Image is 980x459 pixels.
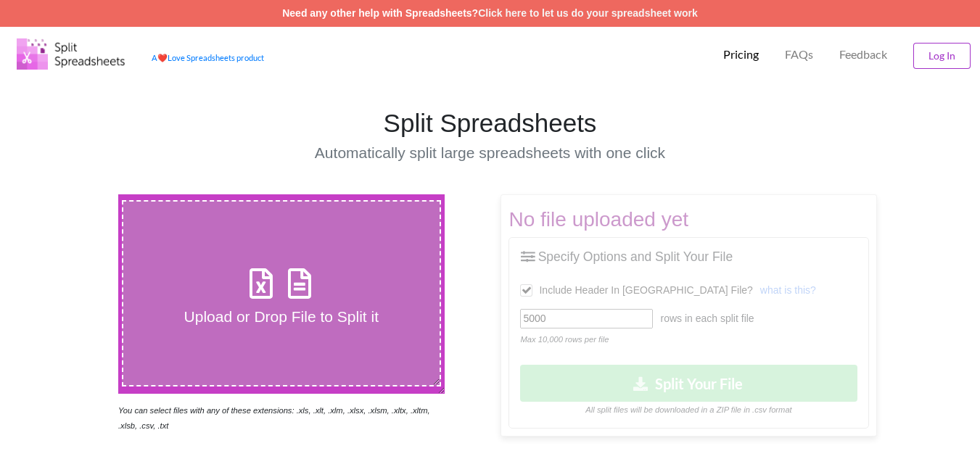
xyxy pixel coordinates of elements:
[123,307,440,326] h4: Upload or Drop File to Split it
[478,7,698,19] a: Click here to let us do your spreadsheet work
[250,144,730,162] h4: Automatically split large spreadsheets with one click
[785,47,813,62] p: FAQs
[17,38,125,70] img: Logo.png
[157,53,168,62] span: heart
[250,108,730,138] h1: Split Spreadsheets
[913,43,971,69] button: Log In
[723,47,759,62] p: Pricing
[839,49,887,60] span: Feedback
[152,53,264,62] a: AheartLove Spreadsheets product
[118,406,430,430] i: You can select files with any of these extensions: .xls, .xlt, .xlm, .xlsx, .xlsm, .xltx, .xltm, ...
